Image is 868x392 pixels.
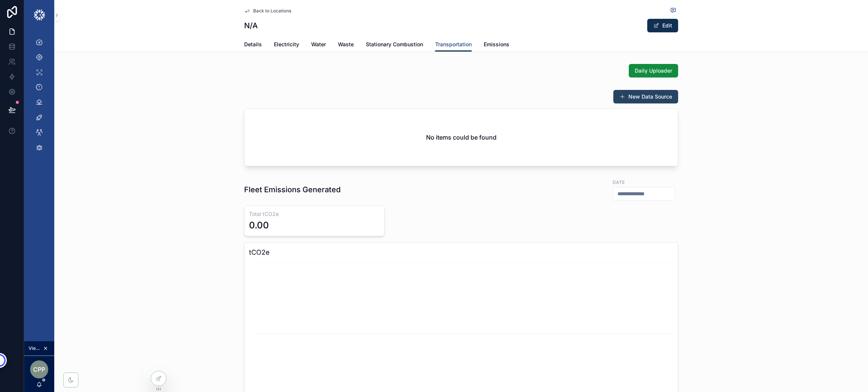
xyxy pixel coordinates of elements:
[274,38,299,53] a: Electricity
[244,38,262,53] a: Details
[338,38,354,53] a: Waste
[613,179,625,185] label: Date
[249,219,269,231] div: 0.00
[366,38,423,53] a: Stationary Combustion
[629,64,678,77] button: Daily Uploader
[244,41,262,48] span: Details
[338,41,354,48] span: Waste
[435,38,472,52] a: Transportation
[29,345,41,351] span: Viewing as CUENTAS POR PAGAR
[426,133,497,142] h2: No items could be found
[311,41,326,48] span: Water
[366,41,423,48] span: Stationary Combustion
[311,38,326,53] a: Water
[635,67,672,74] span: Daily Uploader
[484,38,509,53] a: Emissions
[613,90,678,103] button: New Data Source
[435,41,472,48] span: Transportation
[253,8,291,14] span: Back to Locations
[249,210,380,218] h3: Total tCO2e
[33,365,45,374] span: CPP
[244,8,291,14] a: Back to Locations
[484,41,509,48] span: Emissions
[244,184,341,195] h1: Fleet Emissions Generated
[244,20,258,31] h1: N/A
[647,19,678,32] button: Edit
[33,9,46,21] img: App logo
[24,30,54,164] div: scrollable content
[274,41,299,48] span: Electricity
[249,247,673,258] h3: tCO2e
